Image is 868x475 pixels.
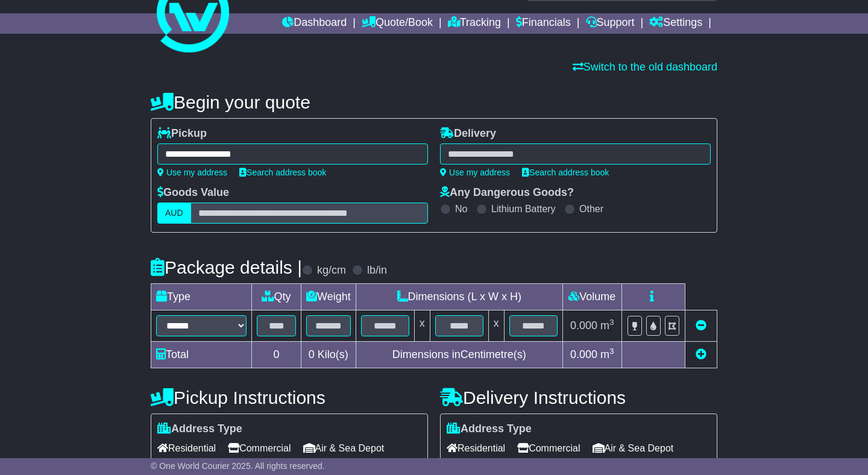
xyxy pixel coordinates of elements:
[301,284,356,310] td: Weight
[609,347,614,356] sup: 3
[157,203,191,224] label: AUD
[303,439,385,458] span: Air & Sea Depot
[609,318,614,327] sup: 3
[579,203,603,215] label: Other
[649,13,702,34] a: Settings
[356,284,562,310] td: Dimensions (L x W x H)
[440,186,574,200] label: Any Dangerous Goods?
[696,348,706,360] a: Add new item
[488,310,504,342] td: x
[362,13,433,34] a: Quote/Book
[516,13,571,34] a: Financials
[440,127,496,140] label: Delivery
[252,342,301,368] td: 0
[301,342,356,368] td: Kilo(s)
[252,284,301,310] td: Qty
[562,284,621,310] td: Volume
[157,168,227,177] a: Use my address
[157,423,242,436] label: Address Type
[440,388,717,407] h4: Delivery Instructions
[282,13,347,34] a: Dashboard
[570,348,597,360] span: 0.000
[586,13,635,34] a: Support
[228,439,291,458] span: Commercial
[570,319,597,332] span: 0.000
[239,168,326,177] a: Search address book
[455,203,467,215] label: No
[151,284,252,310] td: Type
[600,319,614,332] span: m
[448,13,501,34] a: Tracking
[151,92,717,112] h4: Begin your quote
[440,168,510,177] a: Use my address
[157,439,216,458] span: Residential
[356,342,562,368] td: Dimensions in Centimetre(s)
[414,310,430,342] td: x
[151,342,252,368] td: Total
[593,439,674,458] span: Air & Sea Depot
[696,319,706,332] a: Remove this item
[151,461,325,471] span: © One World Courier 2025. All rights reserved.
[600,348,614,360] span: m
[447,423,532,436] label: Address Type
[367,264,387,277] label: lb/in
[447,439,505,458] span: Residential
[317,264,346,277] label: kg/cm
[151,388,428,407] h4: Pickup Instructions
[491,203,556,215] label: Lithium Battery
[151,257,302,277] h4: Package details |
[309,348,315,360] span: 0
[517,439,580,458] span: Commercial
[157,127,207,140] label: Pickup
[522,168,609,177] a: Search address book
[573,61,717,73] a: Switch to the old dashboard
[157,186,229,200] label: Goods Value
